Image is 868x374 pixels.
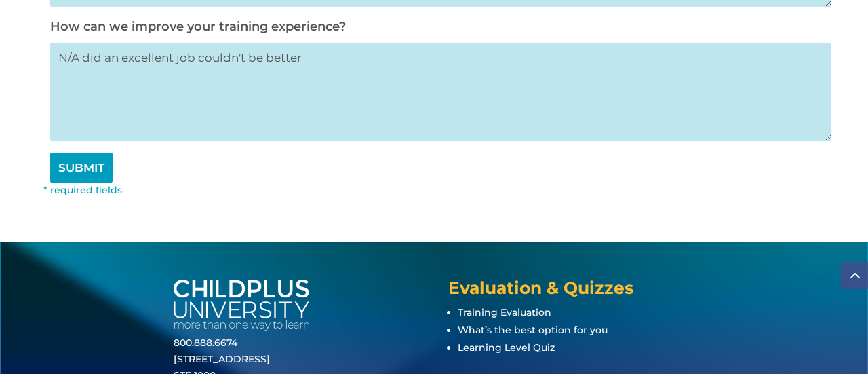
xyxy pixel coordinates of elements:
[458,306,551,318] a: Training Evaluation
[458,324,608,336] a: What’s the best option for you
[448,280,694,303] h4: Evaluation & Quizzes
[174,280,309,331] img: white-cpu-wordmark
[50,19,346,34] label: How can we improve your training experience?
[50,153,113,183] input: SUBMIT
[458,341,555,354] a: Learning Level Quiz
[174,337,237,349] a: 800.888.6674
[43,184,122,196] font: * required fields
